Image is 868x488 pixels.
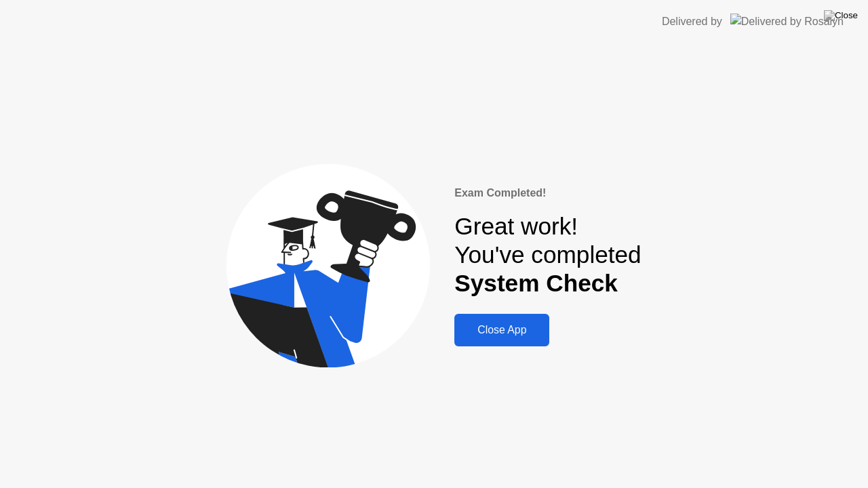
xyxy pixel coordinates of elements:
div: Close App [458,324,545,336]
b: System Check [454,270,618,296]
img: Delivered by Rosalyn [730,14,844,29]
div: Great work! You've completed [454,212,641,298]
div: Exam Completed! [454,185,641,201]
img: Close [824,10,858,21]
div: Delivered by [662,14,722,30]
button: Close App [454,314,549,346]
